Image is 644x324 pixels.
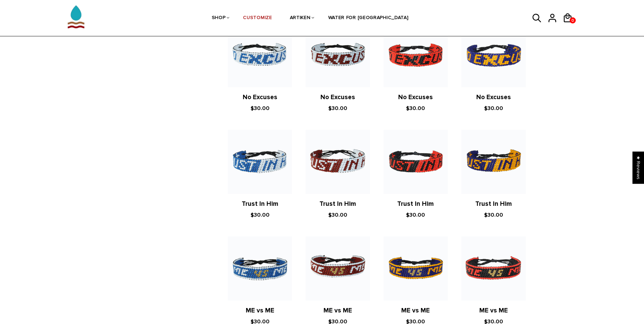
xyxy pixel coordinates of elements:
a: No Excuses [243,93,277,101]
a: Trust In Him [397,200,434,208]
a: ME vs ME [479,307,508,314]
span: $30.00 [328,105,347,112]
a: Trust In Him [475,200,512,208]
a: CUSTOMIZE [243,0,272,36]
a: ARTIKEN [290,0,311,36]
span: $30.00 [328,212,347,218]
span: $30.00 [484,212,503,218]
a: ME vs ME [324,307,352,314]
div: Click to open Judge.me floating reviews tab [632,151,644,184]
a: SHOP [212,0,226,36]
span: $30.00 [406,212,425,218]
a: No Excuses [476,93,511,101]
a: ME vs ME [401,307,430,314]
span: 0 [570,16,576,25]
a: 0 [570,17,576,23]
a: WATER FOR [GEOGRAPHIC_DATA] [328,0,409,36]
a: No Excuses [398,93,433,101]
a: Trust In Him [319,200,356,208]
span: $30.00 [406,105,425,112]
a: No Excuses [320,93,355,101]
a: Trust In Him [242,200,278,208]
a: ME vs ME [246,307,274,314]
span: $30.00 [251,105,270,112]
span: $30.00 [484,105,503,112]
span: $30.00 [251,212,270,218]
